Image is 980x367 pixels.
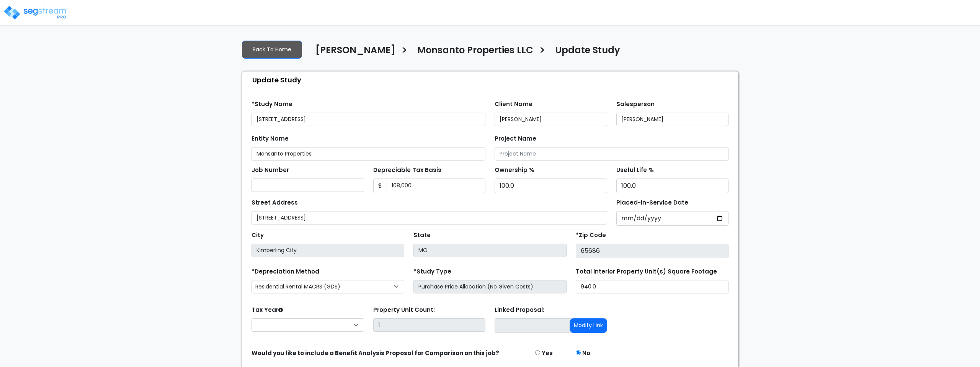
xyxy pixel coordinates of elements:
[246,72,738,88] div: Update Study
[387,179,486,193] input: 0.00
[252,166,289,175] label: Job Number
[373,306,435,315] label: Property Unit Count:
[539,44,546,59] h3: >
[401,44,408,59] h3: >
[252,267,319,276] label: *Depreciation Method
[252,113,485,126] input: Study Name
[495,306,544,315] label: Linked Proposal:
[413,231,431,240] label: State
[576,244,728,258] input: Zip Code
[576,280,728,293] input: total square foot
[616,100,655,109] label: Salesperson
[495,134,536,143] label: Project Name
[252,231,264,240] label: City
[3,5,68,20] img: logo_pro_r.png
[310,45,395,61] a: [PERSON_NAME]
[495,179,607,193] input: Ownership
[252,349,499,357] strong: Would you like to include a Benefit Analysis Proposal for Comparison on this job?
[252,198,298,207] label: Street Address
[555,45,620,58] h4: Update Study
[373,166,441,175] label: Depreciable Tax Basis
[549,45,620,61] a: Update Study
[252,134,289,143] label: Entity Name
[542,349,553,358] label: Yes
[252,211,607,224] input: Street Address
[495,100,532,109] label: Client Name
[616,166,654,175] label: Useful Life %
[373,179,387,193] span: $
[582,349,590,358] label: No
[252,100,292,109] label: *Study Name
[495,113,607,126] input: Client Name
[417,45,533,58] h4: Monsanto Properties LLC
[252,147,485,161] input: Entity Name
[616,198,688,207] label: Placed-In-Service Date
[495,166,534,175] label: Ownership %
[576,267,717,276] label: Total Interior Property Unit(s) Square Footage
[495,147,728,161] input: Project Name
[616,179,729,193] input: Depreciation
[570,318,607,333] button: Modify Link
[412,45,533,61] a: Monsanto Properties LLC
[315,45,395,58] h4: [PERSON_NAME]
[373,318,486,332] input: Building Count
[413,267,451,276] label: *Study Type
[576,231,606,240] label: *Zip Code
[242,41,302,59] a: Back To Home
[252,306,283,315] label: Tax Year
